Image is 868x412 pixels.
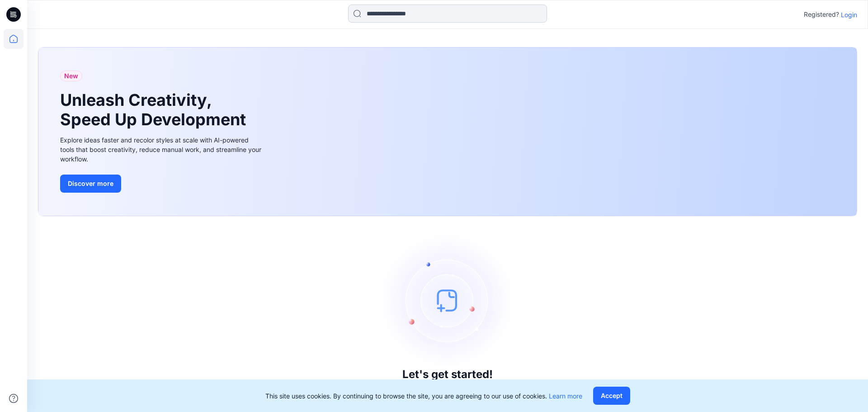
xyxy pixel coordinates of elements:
img: empty-state-image.svg [380,232,515,368]
a: Discover more [60,175,264,193]
button: Discover more [60,175,121,193]
button: Accept [593,387,630,405]
h1: Unleash Creativity, Speed Up Development [60,90,250,129]
p: This site uses cookies. By continuing to browse the site, you are agreeing to our use of cookies. [265,391,582,401]
h3: Let's get started! [402,368,493,381]
p: Registered? [804,9,839,20]
a: Learn more [549,392,582,400]
span: New [64,71,78,81]
div: Explore ideas faster and recolor styles at scale with AI-powered tools that boost creativity, red... [60,135,264,164]
p: Login [841,10,857,19]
